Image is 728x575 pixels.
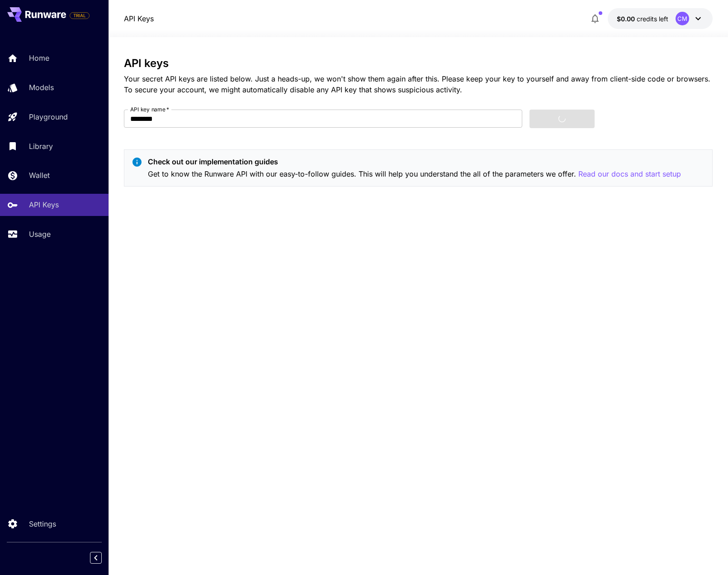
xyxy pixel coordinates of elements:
[70,12,89,19] span: TRIAL
[124,57,713,70] h3: API keys
[617,15,637,23] span: $0.00
[148,156,681,167] p: Check out our implementation guides
[29,141,53,152] p: Library
[29,111,68,122] p: Playground
[124,13,154,24] a: API Keys
[29,53,49,63] p: Home
[29,199,59,210] p: API Keys
[90,552,102,564] button: Collapse sidebar
[637,15,668,23] span: credits left
[124,73,713,95] p: Your secret API keys are listed below. Just a heads-up, we won't show them again after this. Plea...
[124,13,154,24] nav: breadcrumb
[29,82,54,93] p: Models
[29,229,51,240] p: Usage
[676,12,689,25] div: CM
[578,168,681,180] button: Read our docs and start setup
[29,518,56,529] p: Settings
[608,8,713,29] button: $0.00CM
[29,170,50,181] p: Wallet
[97,550,109,566] div: Collapse sidebar
[617,14,668,24] div: $0.00
[148,168,681,180] p: Get to know the Runware API with our easy-to-follow guides. This will help you understand the all...
[130,105,169,113] label: API key name
[70,10,90,21] span: Add your payment card to enable full platform functionality.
